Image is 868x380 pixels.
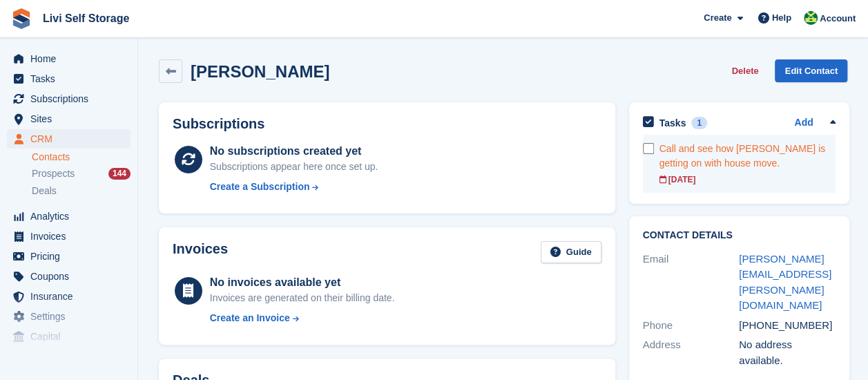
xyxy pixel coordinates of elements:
[643,318,740,334] div: Phone
[7,207,131,226] a: menu
[7,307,131,326] a: menu
[794,115,813,131] a: Add
[32,167,131,181] a: Prospects 144
[11,8,32,29] img: stora-icon-8386f47178a22dfd0bd8f6a31ec36ba5ce8667c1dd55bd0f319d3a0aa187defe.svg
[210,311,395,325] a: Create an Invoice
[30,227,113,246] span: Invoices
[210,180,310,194] div: Create a Subscription
[7,109,131,129] a: menu
[108,168,131,180] div: 144
[820,12,856,26] span: Account
[30,207,113,226] span: Analytics
[210,291,395,305] div: Invoices are generated on their billing date.
[210,274,395,291] div: No invoices available yet
[7,49,131,68] a: menu
[30,287,113,306] span: Insurance
[210,311,290,325] div: Create an Invoice
[30,247,113,266] span: Pricing
[30,327,113,346] span: Capital
[32,184,131,198] a: Deals
[7,129,131,149] a: menu
[7,227,131,246] a: menu
[7,247,131,266] a: menu
[30,89,113,108] span: Subscriptions
[30,49,113,68] span: Home
[30,109,113,129] span: Sites
[643,251,740,314] div: Email
[7,267,131,286] a: menu
[659,142,836,171] div: Call and see how [PERSON_NAME] is getting on with house move.
[659,135,836,193] a: Call and see how [PERSON_NAME] is getting on with house move. [DATE]
[659,117,686,129] h2: Tasks
[643,230,836,241] h2: Contact Details
[173,241,228,264] h2: Invoices
[30,69,113,88] span: Tasks
[7,89,131,108] a: menu
[704,11,731,25] span: Create
[32,167,75,180] span: Prospects
[643,337,740,368] div: Address
[210,143,378,160] div: No subscriptions created yet
[30,267,113,286] span: Coupons
[7,69,131,88] a: menu
[30,129,113,149] span: CRM
[541,241,601,264] a: Guide
[210,180,378,194] a: Create a Subscription
[775,59,847,82] a: Edit Contact
[772,11,791,25] span: Help
[7,287,131,306] a: menu
[32,184,57,198] span: Deals
[191,62,329,81] h2: [PERSON_NAME]
[726,59,764,82] button: Delete
[32,151,131,164] a: Contacts
[37,7,135,30] a: Livi Self Storage
[7,327,131,346] a: menu
[659,173,836,186] div: [DATE]
[804,11,818,25] img: Alex Handyside
[739,253,831,312] a: [PERSON_NAME][EMAIL_ADDRESS][PERSON_NAME][DOMAIN_NAME]
[210,160,378,174] div: Subscriptions appear here once set up.
[739,337,836,368] div: No address available.
[30,307,113,326] span: Settings
[739,318,836,334] div: [PHONE_NUMBER]
[691,117,707,129] div: 1
[173,116,601,132] h2: Subscriptions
